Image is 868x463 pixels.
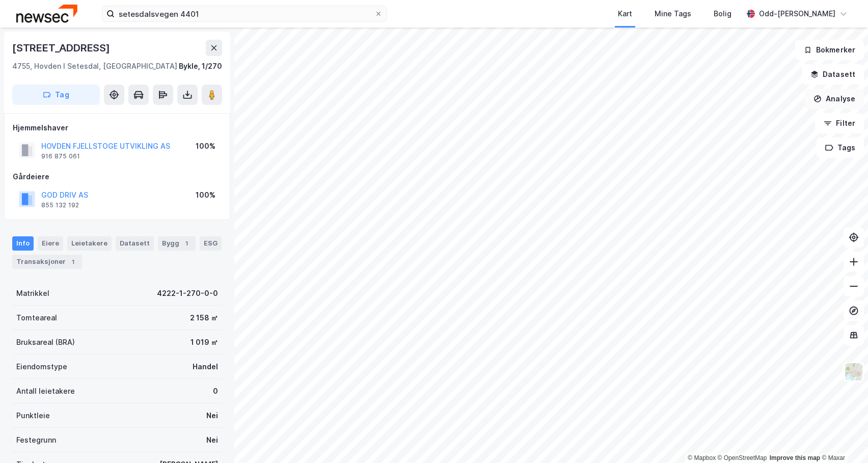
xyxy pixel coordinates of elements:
[193,361,218,373] div: Handel
[655,8,691,20] div: Mine Tags
[16,385,75,397] div: Antall leietakere
[12,236,34,251] div: Info
[41,201,79,209] div: 855 132 192
[206,410,218,422] div: Nei
[759,8,835,20] div: Odd-[PERSON_NAME]
[770,454,820,461] a: Improve this map
[805,89,864,109] button: Analyse
[16,361,67,373] div: Eiendomstype
[13,122,222,134] div: Hjemmelshaver
[116,236,154,251] div: Datasett
[16,287,49,299] div: Matrikkel
[688,454,716,461] a: Mapbox
[191,336,218,348] div: 1 019 ㎡
[181,238,192,249] div: 1
[817,414,868,463] div: Kontrollprogram for chat
[200,236,222,251] div: ESG
[196,140,215,152] div: 100%
[795,40,864,60] button: Bokmerker
[190,312,218,324] div: 2 158 ㎡
[115,6,374,21] input: Søk på adresse, matrikkel, gårdeiere, leietakere eller personer
[844,362,863,382] img: Z
[16,5,77,22] img: newsec-logo.f6e21ccffca1b3a03d2d.png
[179,60,222,72] div: Bykle, 1/270
[718,454,767,461] a: OpenStreetMap
[817,138,864,158] button: Tags
[213,385,218,397] div: 0
[16,410,50,422] div: Punktleie
[206,434,218,446] div: Nei
[12,60,177,72] div: 4755, Hovden I Setesdal, [GEOGRAPHIC_DATA]
[157,287,218,299] div: 4222-1-270-0-0
[815,113,864,133] button: Filter
[618,8,632,20] div: Kart
[714,8,731,20] div: Bolig
[817,414,868,463] iframe: Chat Widget
[41,152,80,160] div: 916 875 061
[12,85,100,105] button: Tag
[12,40,112,56] div: [STREET_ADDRESS]
[13,171,222,183] div: Gårdeiere
[196,189,215,201] div: 100%
[158,236,196,251] div: Bygg
[16,312,57,324] div: Tomteareal
[802,64,864,85] button: Datasett
[68,257,78,267] div: 1
[67,236,112,251] div: Leietakere
[12,255,82,269] div: Transaksjoner
[16,434,56,446] div: Festegrunn
[38,236,63,251] div: Eiere
[16,336,75,348] div: Bruksareal (BRA)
